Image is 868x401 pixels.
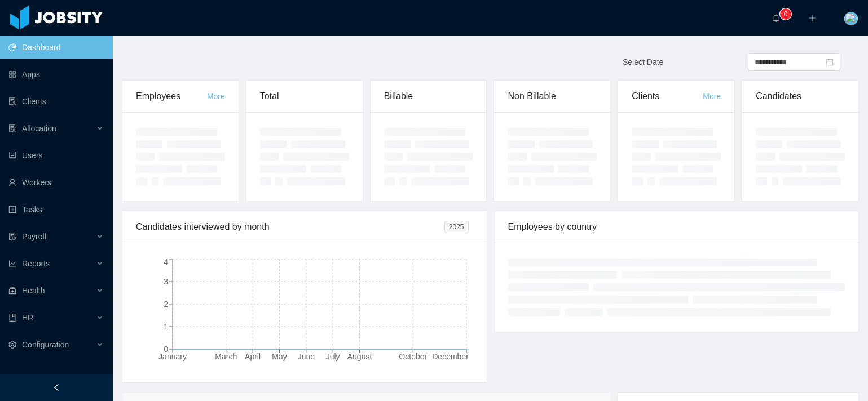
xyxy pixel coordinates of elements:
[8,144,104,167] a: icon: robotUsers
[158,352,187,361] tspan: January
[508,81,597,112] div: Non Billable
[432,352,469,361] tspan: December
[22,340,69,349] span: Configuration
[22,124,56,133] span: Allocation
[8,63,104,86] a: icon: appstoreApps
[780,8,791,20] sup: 0
[8,171,104,194] a: icon: userWorkers
[399,352,427,361] tspan: October
[326,352,340,361] tspan: July
[347,352,372,361] tspan: August
[8,341,16,349] i: icon: setting
[207,92,225,101] a: More
[260,81,349,112] div: Total
[8,314,16,322] i: icon: book
[8,124,16,132] i: icon: solution
[164,345,168,354] tspan: 0
[623,57,663,66] span: Select Date
[508,211,845,243] div: Employees by country
[22,232,46,241] span: Payroll
[298,352,315,361] tspan: June
[22,259,50,268] span: Reports
[384,81,473,112] div: Billable
[164,300,168,309] tspan: 2
[8,233,16,240] i: icon: file-protect
[136,211,444,243] div: Candidates interviewed by month
[8,260,16,268] i: icon: line-chart
[215,352,237,361] tspan: March
[8,198,104,221] a: icon: profileTasks
[164,257,168,266] tspan: 4
[22,286,45,295] span: Health
[703,92,721,101] a: More
[22,313,33,322] span: HR
[272,352,287,361] tspan: May
[164,277,168,286] tspan: 3
[8,90,104,113] a: icon: auditClients
[772,14,780,22] i: icon: bell
[245,352,261,361] tspan: April
[8,287,16,295] i: icon: medicine-box
[756,81,845,112] div: Candidates
[444,221,469,233] span: 2025
[136,81,207,112] div: Employees
[826,58,834,66] i: icon: calendar
[808,14,816,22] i: icon: plus
[164,322,168,331] tspan: 1
[844,12,858,25] img: 258dced0-fa31-11e7-ab37-b15c1c349172_5c7e7c09b5088.jpeg
[632,81,703,112] div: Clients
[8,36,104,59] a: icon: pie-chartDashboard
